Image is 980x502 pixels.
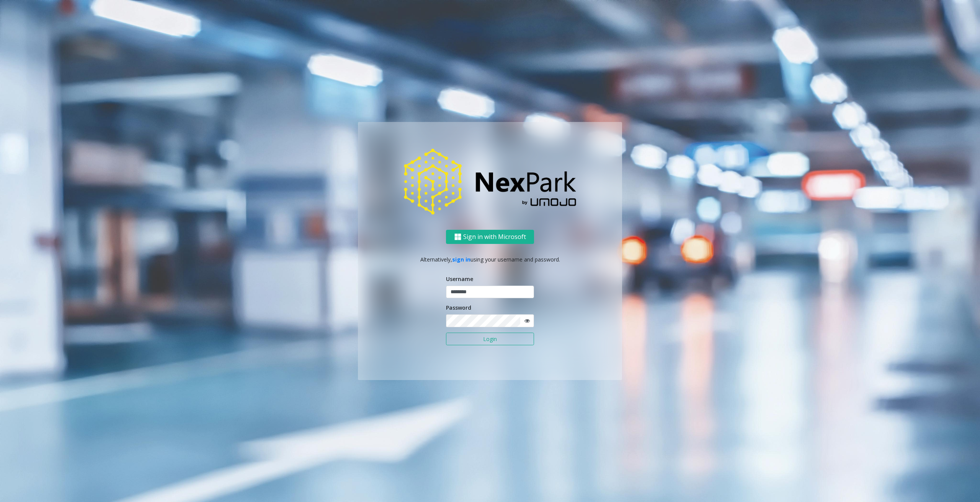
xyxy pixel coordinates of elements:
button: Sign in with Microsoft [446,230,534,244]
label: Username [446,275,473,283]
button: Login [446,333,534,346]
a: sign in [452,256,470,263]
p: Alternatively, using your username and password. [366,255,614,263]
label: Password [446,304,471,312]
